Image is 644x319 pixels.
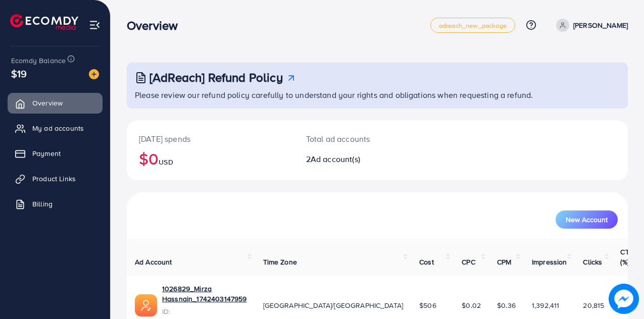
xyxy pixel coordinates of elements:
span: adreach_new_package [439,22,507,29]
span: $0.02 [462,300,481,310]
a: My ad accounts [8,118,103,138]
img: image [609,284,639,314]
span: Payment [32,148,61,158]
span: CTR (%) [620,247,633,267]
span: Ecomdy Balance [11,56,66,66]
span: [GEOGRAPHIC_DATA]/[GEOGRAPHIC_DATA] [263,300,404,310]
span: 1,392,411 [532,300,559,310]
span: CPC [462,257,475,267]
span: Time Zone [263,257,297,267]
img: logo [10,14,78,30]
h3: [AdReach] Refund Policy [150,70,283,85]
p: [DATE] spends [139,133,282,145]
span: USD [159,157,173,167]
span: CPM [497,257,511,267]
h2: $0 [139,149,282,168]
span: Cost [419,257,434,267]
a: [PERSON_NAME] [552,19,628,32]
a: adreach_new_package [430,18,515,33]
img: ic-ads-acc.e4c84228.svg [135,294,157,316]
img: image [89,69,99,79]
span: $506 [419,300,436,310]
span: 20,815 [583,300,604,310]
a: 1026829_Mirza Hassnain_1742403147959 [162,284,247,304]
span: My ad accounts [32,123,84,133]
p: Please review our refund policy carefully to understand your rights and obligations when requesti... [135,89,622,101]
a: Billing [8,194,103,214]
button: New Account [556,210,618,229]
a: Payment [8,143,103,164]
img: menu [89,19,101,31]
span: Billing [32,199,53,209]
a: Product Links [8,169,103,189]
span: Product Links [32,174,76,184]
span: New Account [566,216,608,223]
span: $19 [11,66,27,81]
span: Clicks [583,257,602,267]
h3: Overview [127,18,186,33]
span: Ad account(s) [311,153,360,165]
span: Overview [32,98,63,108]
span: $0.36 [497,300,516,310]
a: Overview [8,93,103,113]
p: [PERSON_NAME] [573,19,628,31]
span: Ad Account [135,257,172,267]
span: Impression [532,257,567,267]
h2: 2 [306,154,407,164]
p: Total ad accounts [306,133,407,145]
